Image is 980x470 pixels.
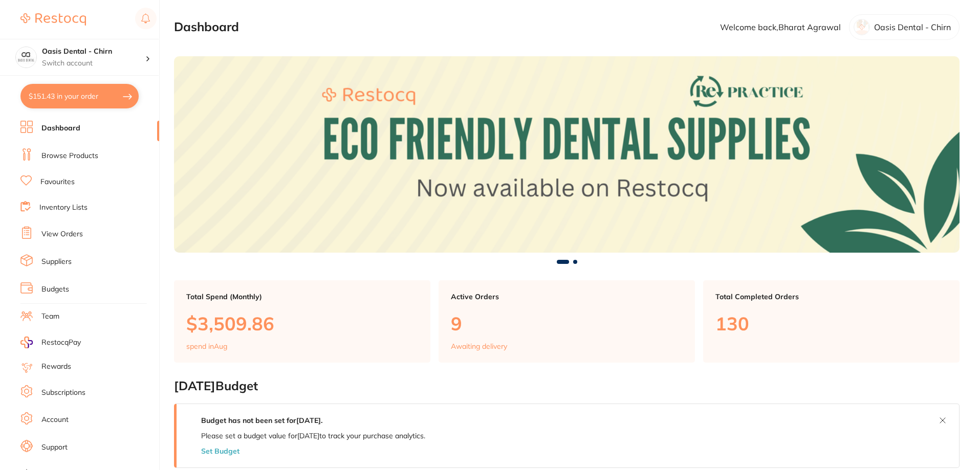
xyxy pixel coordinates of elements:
strong: Budget has not been set for [DATE] . [201,416,322,425]
a: Browse Products [41,151,98,161]
button: Set Budget [201,447,239,455]
p: $3,509.86 [186,313,418,334]
a: Account [41,415,69,425]
span: RestocqPay [41,338,81,348]
button: $151.43 in your order [20,84,139,108]
a: Total Completed Orders130 [703,280,960,363]
a: Dashboard [41,123,80,133]
p: Awaiting delivery [451,342,507,350]
p: Active Orders [451,293,683,301]
p: spend in Aug [186,342,227,350]
h2: [DATE] Budget [174,379,960,393]
h4: Oasis Dental - Chirn [42,47,145,57]
a: Restocq Logo [20,8,86,31]
a: Inventory Lists [39,203,88,213]
a: Total Spend (Monthly)$3,509.86spend inAug [174,280,430,363]
h2: Dashboard [174,20,239,34]
a: Favourites [40,177,75,187]
p: 9 [451,313,683,334]
a: Suppliers [41,257,72,267]
p: Total Completed Orders [715,293,947,301]
p: Total Spend (Monthly) [186,293,418,301]
img: Dashboard [174,56,960,253]
img: Oasis Dental - Chirn [16,47,36,68]
img: RestocqPay [20,337,33,348]
p: Switch account [42,58,145,69]
a: Rewards [41,362,71,372]
a: Team [41,311,59,322]
a: Subscriptions [41,388,85,398]
a: Support [41,442,68,453]
img: Restocq Logo [20,13,86,26]
p: Oasis Dental - Chirn [874,23,951,32]
p: 130 [715,313,947,334]
a: Active Orders9Awaiting delivery [439,280,695,363]
p: Please set a budget value for [DATE] to track your purchase analytics. [201,432,425,440]
a: View Orders [41,229,83,239]
a: RestocqPay [20,337,81,348]
a: Budgets [41,284,69,295]
p: Welcome back, Bharat Agrawal [720,23,841,32]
